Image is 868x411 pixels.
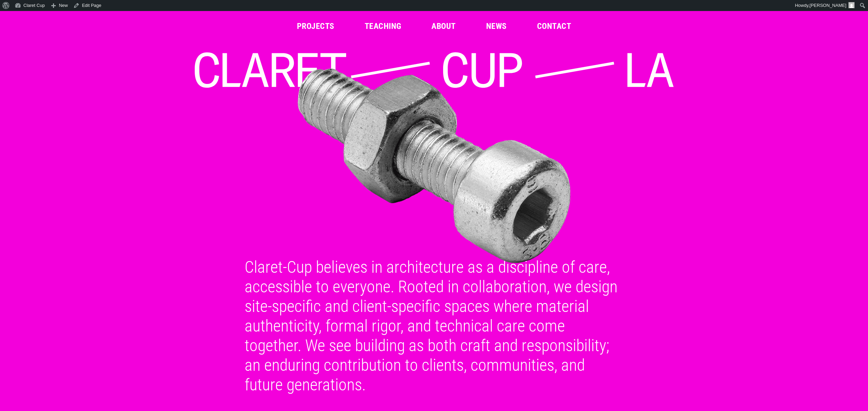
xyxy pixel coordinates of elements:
img: Metal screw with nut [192,63,676,269]
span: [PERSON_NAME] [810,3,846,8]
a: Contact [537,22,571,30]
a: News [486,22,507,30]
a: Teaching [365,22,401,30]
a: Projects [297,22,334,30]
div: Claret-Cup believes in architecture as a discipline of care, accessible to everyone. Rooted in co... [236,257,632,394]
a: About [431,22,456,30]
nav: Main Menu [297,22,571,30]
